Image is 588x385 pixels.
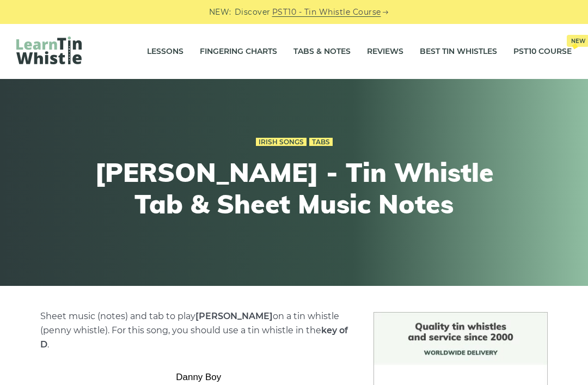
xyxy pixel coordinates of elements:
[147,38,183,65] a: Lessons
[420,38,497,65] a: Best Tin Whistles
[513,38,572,65] a: PST10 CourseNew
[200,38,277,65] a: Fingering Charts
[40,309,358,352] p: Sheet music (notes) and tab to play on a tin whistle (penny whistle). For this song, you should u...
[256,138,307,146] a: Irish Songs
[195,311,273,321] strong: [PERSON_NAME]
[293,38,351,65] a: Tabs & Notes
[309,138,333,146] a: Tabs
[367,38,403,65] a: Reviews
[94,157,494,219] h1: [PERSON_NAME] - Tin Whistle Tab & Sheet Music Notes
[40,325,348,350] strong: key of D
[16,36,82,64] img: LearnTinWhistle.com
